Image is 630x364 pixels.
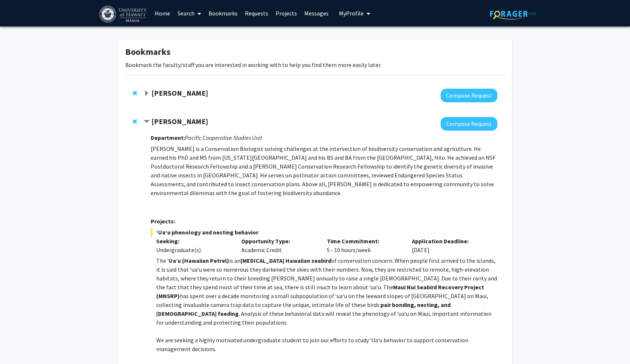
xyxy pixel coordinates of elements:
a: Requests [241,0,272,26]
span: Remove Murad Hossain from bookmarks [133,90,137,96]
strong: [MEDICAL_DATA] Hawaiian seabird [241,257,331,264]
a: Messages [301,0,332,26]
i: Pacific Cooperative Studies Unit [185,134,262,141]
p: Opportunity Type: [241,237,316,245]
div: Undergraduate(s) [156,245,231,254]
a: Projects [272,0,301,26]
p: [PERSON_NAME] is a Conservation Biologist solving challenges at the intersection of biodiversity ... [151,144,497,197]
strong: [PERSON_NAME] [151,88,208,98]
strong: u (Hawaiian Petrel) [178,257,229,264]
p: Seeking: [156,237,231,245]
p: Bookmark the faculty/staff you are interested in working with to help you find them more easily l... [125,60,505,69]
a: Bookmarks [205,0,241,26]
div: [DATE] [406,237,492,254]
img: ForagerOne Logo [490,8,536,20]
a: Home [151,0,174,26]
p: We are seeking a highly motivated undergraduate student to join our efforts to study ʻUaʻu behavi... [156,336,497,353]
span: Contract Jonathan Koch Bookmark [144,119,150,125]
span: My Profile [339,10,364,17]
strong: Projects: [151,218,175,225]
button: Compose Request to Jonathan Koch [441,117,497,131]
h1: Bookmarks [125,47,505,57]
span: Remove Jonathan Koch from bookmarks [133,119,137,124]
strong: [PERSON_NAME] [151,117,208,126]
strong: Department: [151,134,185,141]
div: 5 - 10 hours/week [321,237,407,254]
p: The ʻ ʻ is an of conservation concern. When people first arrived to the islands, it is said that ... [156,256,497,327]
iframe: Chat [6,331,31,358]
p: Application Deadline: [412,237,486,245]
img: University of Hawaiʻi at Mānoa Logo [99,6,148,22]
strong: Ua [169,257,176,264]
div: Academic Credit [236,237,321,254]
span: ʻUaʻu phenology and nesting behavior [151,228,497,237]
span: Expand Murad Hossain Bookmark [144,91,150,96]
p: Time Commitment: [327,237,401,245]
a: Search [174,0,205,26]
button: Compose Request to Murad Hossain [441,89,497,102]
